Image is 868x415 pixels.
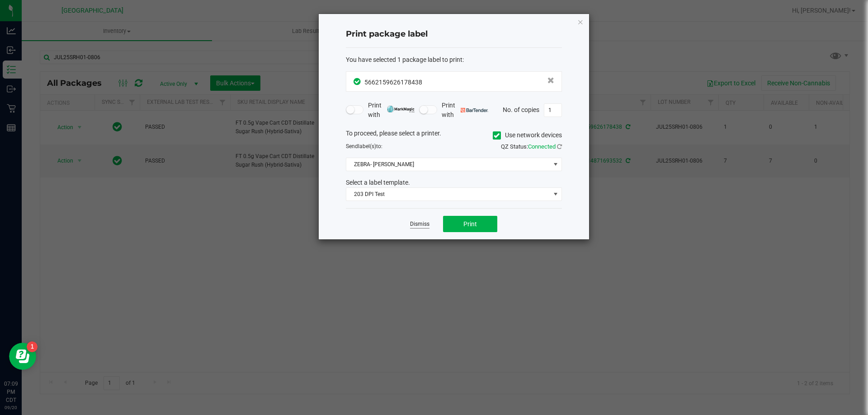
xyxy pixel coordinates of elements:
[358,143,376,149] span: label(s)
[27,341,38,352] iframe: Resource center unread badge
[346,28,562,40] h4: Print package label
[503,106,539,113] span: No. of copies
[339,178,569,187] div: Select a label template.
[368,101,415,120] span: Print with
[442,101,488,120] span: Print with
[364,79,422,86] span: 5662159626178438
[501,143,562,150] span: QZ Status:
[339,129,569,142] div: To proceed, please select a printer.
[346,55,562,65] div: :
[463,220,477,228] span: Print
[461,108,488,112] img: bartender.png
[9,343,36,370] iframe: Resource center
[528,143,556,150] span: Connected
[493,131,562,140] label: Use network devices
[346,56,462,63] span: You have selected 1 package label to print
[410,220,429,228] a: Dismiss
[354,77,362,86] span: In Sync
[346,188,550,201] span: 203 DPI Test
[443,216,497,232] button: Print
[346,158,550,171] span: ZEBRA- [PERSON_NAME]
[387,106,415,112] img: mark_magic_cybra.png
[346,143,382,149] span: Send to:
